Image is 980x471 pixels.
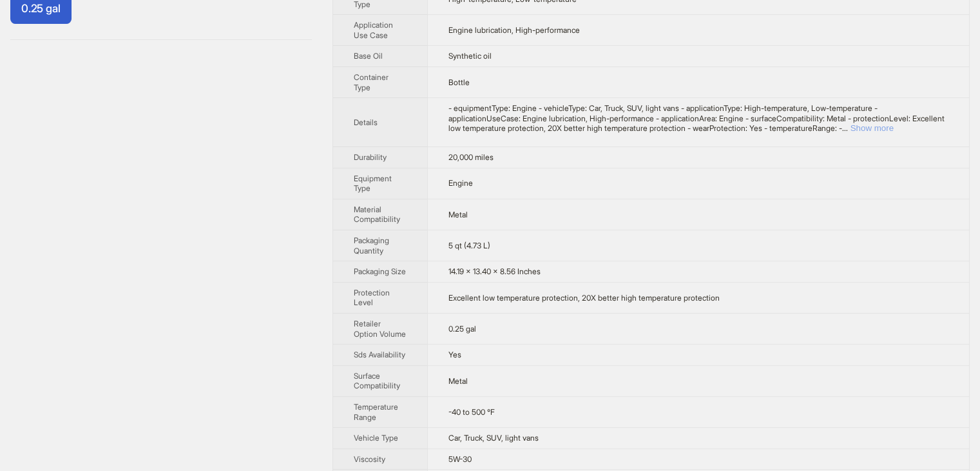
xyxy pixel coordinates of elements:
[354,51,383,61] span: Base Oil
[354,402,398,422] span: Temperature Range
[448,433,539,443] span: Car, Truck, SUV, light vans
[354,152,387,162] span: Durability
[448,376,468,386] span: Metal
[354,319,406,339] span: Retailer Option Volume
[448,152,494,162] span: 20,000 miles
[448,77,470,87] span: Bottle
[448,293,720,303] span: Excellent low temperature protection, 20X better high temperature protection
[448,324,476,334] span: 0.25 gal
[354,433,398,443] span: Vehicle Type
[354,117,378,127] span: Details
[354,288,390,308] span: Protection Level
[21,2,61,15] span: 0.25 gal
[354,266,406,276] span: Packaging Size
[842,123,848,133] span: ...
[448,350,461,359] span: Yes
[448,266,541,276] span: 14.19 x 13.40 x 8.56 Inches
[448,103,948,134] div: - equipmentType: Engine - vehicleType: Car, Truck, SUV, light vans - applicationType: High-temper...
[354,454,385,464] span: Viscosity
[448,51,492,61] span: Synthetic oil
[850,123,894,133] button: Expand
[354,174,392,194] span: Equipment Type
[448,210,468,219] span: Metal
[354,72,389,92] span: Container Type
[448,454,472,464] span: 5W-30
[448,103,945,133] span: - equipmentType: Engine - vehicleType: Car, Truck, SUV, light vans - applicationType: High-temper...
[448,178,473,188] span: Engine
[448,25,580,35] span: Engine lubrication, High-performance
[354,371,400,391] span: Surface Compatibility
[354,205,400,225] span: Material Compatibility
[354,235,389,256] span: Packaging Quantity
[448,241,490,250] span: 5 qt (4.73 L)
[448,407,495,417] span: -40 to 500 °F
[354,20,393,40] span: Application Use Case
[354,350,405,359] span: Sds Availability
